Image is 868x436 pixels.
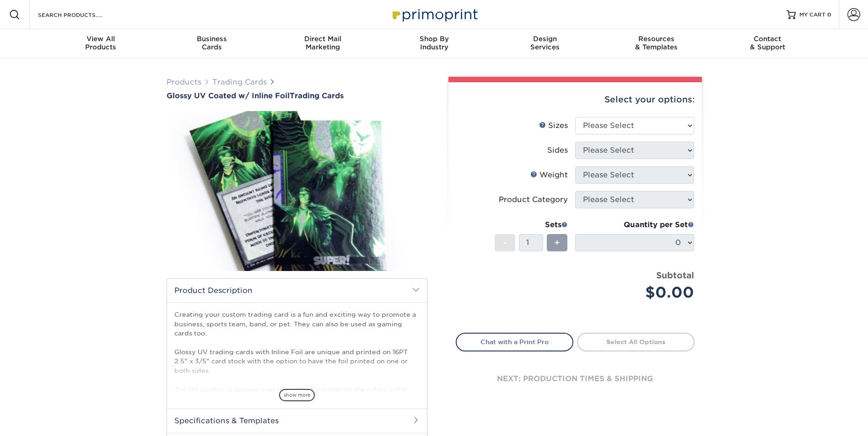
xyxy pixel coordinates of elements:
a: Contact& Support [712,29,823,58]
a: Direct MailMarketing [267,29,378,58]
span: MY CART [799,11,825,19]
a: DesignServices [490,29,601,58]
h1: Trading Cards [167,91,427,100]
img: Glossy UV Coated w/ Inline Foil 01 [167,101,427,281]
a: Glossy UV Coated w/ Inline FoilTrading Cards [167,91,427,100]
span: Direct Mail [267,35,378,43]
strong: Subtotal [656,270,694,280]
div: & Templates [601,35,712,51]
span: Shop By [378,35,490,43]
span: Resources [601,35,712,43]
div: next: production times & shipping [456,351,695,406]
span: Design [490,35,601,43]
a: Trading Cards [212,78,267,86]
a: View AllProducts [45,29,156,58]
a: Products [167,78,201,86]
a: BusinessCards [156,29,267,58]
span: - [503,236,507,250]
p: Creating your custom trading card is a fun and exciting way to promote a business, sports team, b... [174,310,420,412]
div: Product Category [499,194,568,205]
a: Select All Options [577,333,695,351]
span: 0 [827,11,831,18]
div: Marketing [267,35,378,51]
a: Shop ByIndustry [378,29,490,58]
div: Cards [156,35,267,51]
div: Industry [378,35,490,51]
span: View All [45,35,156,43]
div: Sets [495,219,568,230]
span: show more [279,389,315,401]
div: Sizes [539,120,568,131]
span: + [554,236,560,250]
div: Select your options: [456,82,695,117]
div: Quantity per Set [575,219,694,230]
div: Products [45,35,156,51]
div: Services [490,35,601,51]
div: Weight [530,170,568,181]
a: Chat with a Print Pro [456,333,573,351]
a: Resources& Templates [601,29,712,58]
span: Business [156,35,267,43]
h2: Specifications & Templates [167,409,427,432]
img: Primoprint [388,5,480,24]
input: SEARCH PRODUCTS..... [37,9,126,20]
span: Contact [712,35,823,43]
div: Sides [547,145,568,156]
span: Glossy UV Coated w/ Inline Foil [167,91,290,100]
h2: Product Description [167,279,427,302]
div: & Support [712,35,823,51]
div: $0.00 [582,282,694,303]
